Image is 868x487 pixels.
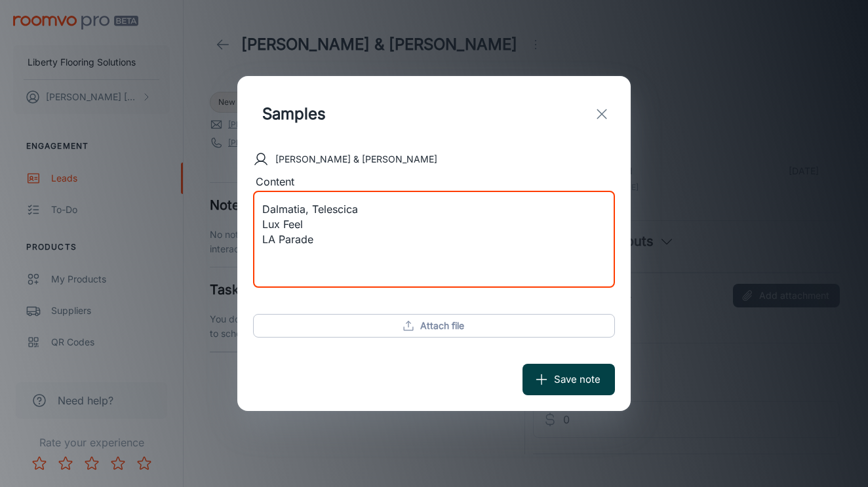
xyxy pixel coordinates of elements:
[262,202,606,277] textarea: Dalmatia, Telescica Lux Feel LA Parade
[523,364,615,395] button: Save note
[589,101,615,127] button: exit
[275,152,437,166] p: [PERSON_NAME] & [PERSON_NAME]
[253,314,615,338] button: Attach file
[253,92,517,136] input: Title
[253,174,615,191] div: Content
